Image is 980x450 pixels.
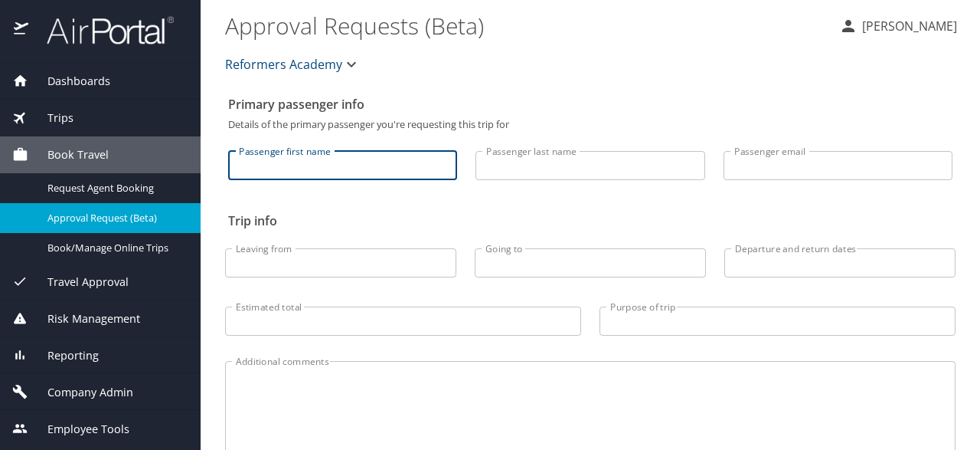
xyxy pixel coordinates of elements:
h2: Trip info [228,209,952,233]
span: Book/Manage Online Trips [47,241,182,255]
span: Reformers Academy [225,54,342,75]
span: Company Admin [28,384,133,401]
span: Travel Approval [28,274,129,291]
span: Trips [28,110,73,126]
h1: Approval Requests (Beta) [225,2,827,49]
span: Approval Request (Beta) [47,211,182,225]
span: Request Agent Booking [47,181,182,195]
span: Employee Tools [28,421,129,438]
p: Details of the primary passenger you're requesting this trip for [228,120,952,130]
span: Dashboards [28,73,110,90]
span: Book Travel [28,146,109,163]
h2: Primary passenger info [228,92,952,117]
span: Risk Management [28,310,140,327]
img: airportal-logo.png [30,15,174,45]
img: icon-airportal.png [14,15,30,45]
p: [PERSON_NAME] [857,17,957,35]
span: Reporting [28,347,99,364]
button: Reformers Academy [219,49,367,80]
button: [PERSON_NAME] [833,12,963,40]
